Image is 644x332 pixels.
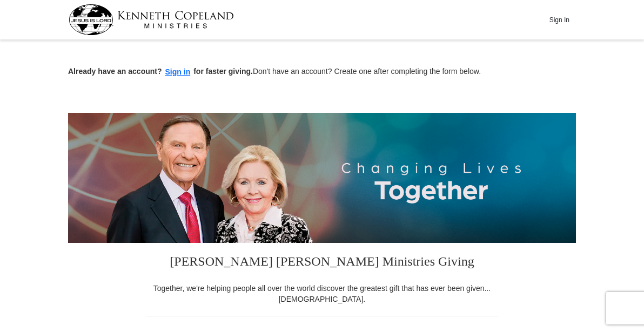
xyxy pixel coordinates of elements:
img: kcm-header-logo.svg [69,4,234,35]
button: Sign In [543,11,575,28]
button: Sign in [162,66,194,78]
strong: Already have an account? for faster giving. [68,67,253,76]
div: Together, we're helping people all over the world discover the greatest gift that has ever been g... [146,283,498,304]
h3: [PERSON_NAME] [PERSON_NAME] Ministries Giving [146,243,498,283]
p: Don't have an account? Create one after completing the form below. [68,66,576,78]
